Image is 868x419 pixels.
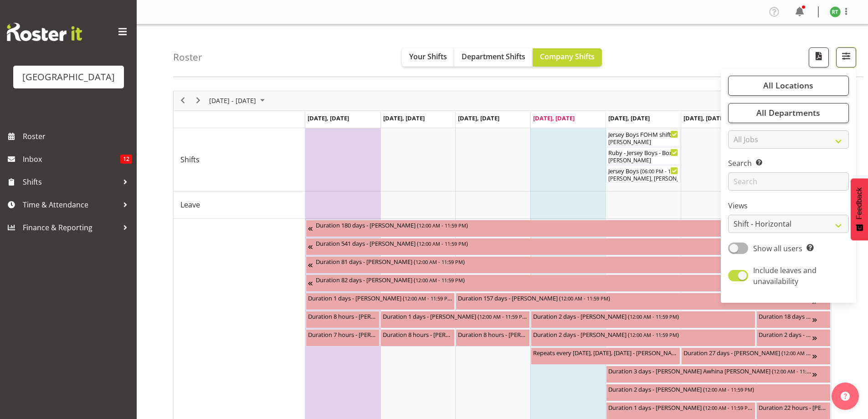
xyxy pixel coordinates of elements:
div: September 22 - 28, 2025 [206,91,270,110]
span: 12:00 AM - 11:59 PM [774,367,821,375]
span: Department Shifts [462,52,525,62]
div: Duration 82 days - [PERSON_NAME] ( ) [316,275,812,284]
span: Show all users [753,243,802,253]
span: Company Shifts [540,52,595,62]
div: Duration 8 hours - [PERSON_NAME] ( ) [458,330,528,339]
button: Feedback - Show survey [851,178,868,240]
span: Leave [180,199,200,210]
div: next period [190,91,206,110]
div: Jersey Boys FOHM shift ( ) [608,129,678,139]
img: help-xxl-2.png [841,392,850,401]
button: September 2025 [208,95,269,106]
div: [PERSON_NAME] [608,138,678,146]
span: [DATE], [DATE] [533,114,575,122]
div: Unavailability"s event - Duration 541 days - Thomas Bohanna Begin From Tuesday, July 8, 2025 at 1... [306,238,831,255]
div: Unavailability"s event - Repeats every friday, wednesday, thursday - Dion Stewart Begin From Thur... [531,347,680,365]
div: Duration 81 days - [PERSON_NAME] ( ) [316,257,812,266]
span: 12:00 AM - 11:59 PM [416,258,463,265]
div: Duration 1 days - [PERSON_NAME] ( ) [383,311,528,321]
span: [DATE], [DATE] [458,114,499,122]
div: Duration 8 hours - [PERSON_NAME] ( ) [383,330,452,339]
div: Duration 541 days - [PERSON_NAME] ( ) [316,238,812,248]
button: Download a PDF of the roster according to the set date range. [809,47,829,67]
span: 12:00 AM - 11:59 PM [783,349,831,357]
div: Unavailability"s event - Duration 2 days - Renée Hewitt Begin From Thursday, September 25, 2025 a... [531,329,755,347]
span: Inbox [23,152,120,166]
span: [DATE], [DATE] [608,114,650,122]
span: 12:00 AM - 11:59 PM [419,222,466,229]
button: Previous [177,95,189,106]
div: Duration 2 days - [PERSON_NAME] ( ) [759,330,812,339]
div: Duration 1 days - [PERSON_NAME] ( ) [608,403,753,412]
span: All Locations [763,80,813,91]
div: Duration 1 days - [PERSON_NAME] ( ) [308,293,453,302]
span: Finance & Reporting [23,221,118,234]
div: Unavailability"s event - Duration 18 days - Renée Hewitt Begin From Sunday, September 28, 2025 at... [756,311,831,328]
span: 12:00 AM - 11:59 PM [405,295,452,302]
button: Company Shifts [533,48,602,67]
div: Repeats every [DATE], [DATE], [DATE] - [PERSON_NAME] ( ) [533,348,678,357]
div: Duration 8 hours - [PERSON_NAME] ( ) [308,311,378,321]
div: previous period [175,91,190,110]
span: 12:00 AM - 11:59 PM [419,240,466,247]
label: Search [728,158,849,169]
div: Shifts"s event - Jersey Boys Begin From Friday, September 26, 2025 at 6:00:00 PM GMT+12:00 Ends A... [606,166,680,183]
span: [DATE] - [DATE] [208,95,257,106]
div: [PERSON_NAME] [608,156,678,165]
div: Duration 27 days - [PERSON_NAME] ( ) [683,348,812,357]
div: Unavailability"s event - Duration 1 days - Hanna Peters Begin From Tuesday, September 23, 2025 at... [380,311,530,328]
button: All Locations [728,76,849,96]
span: All Departments [756,107,820,118]
h4: Roster [173,52,202,62]
span: 12:00 AM - 11:59 PM [630,331,677,338]
div: Unavailability"s event - Duration 2 days - Amy Duncanson Begin From Friday, September 26, 2025 at... [606,384,831,401]
div: Duration 3 days - [PERSON_NAME] Awhina [PERSON_NAME] ( ) [608,366,812,375]
span: 12:00 AM - 11:59 PM [561,295,608,302]
div: Unavailability"s event - Duration 180 days - Katrina Luca Begin From Friday, July 4, 2025 at 12:0... [306,220,831,237]
label: Views [728,200,849,211]
span: Your Shifts [409,52,447,62]
div: Unavailability"s event - Duration 1 days - Amy Duncanson Begin From Monday, September 22, 2025 at... [306,293,455,310]
div: Shifts"s event - Ruby - Jersey Boys - Box Office Begin From Friday, September 26, 2025 at 5:30:00... [606,147,680,165]
input: Search [728,172,849,191]
div: Duration 18 days - [PERSON_NAME] ( ) [759,311,812,321]
span: 12:00 AM - 11:59 PM [416,276,463,284]
div: Duration 157 days - [PERSON_NAME] ( ) [458,293,812,302]
span: [DATE], [DATE] [683,114,725,122]
div: Duration 2 days - [PERSON_NAME] ( ) [608,384,828,393]
div: Unavailability"s event - Duration 3 days - Bobby-Lea Awhina Cassidy Begin From Friday, September ... [606,366,831,383]
button: All Departments [728,103,849,123]
span: 12:00 AM - 11:59 PM [705,404,752,411]
div: [PERSON_NAME], [PERSON_NAME], [PERSON_NAME], [PERSON_NAME], [PERSON_NAME], [PERSON_NAME], [PERSON... [608,175,678,183]
div: Unavailability"s event - Duration 82 days - David Fourie Begin From Wednesday, August 20, 2025 at... [306,274,831,292]
div: Duration 2 days - [PERSON_NAME] ( ) [533,330,753,339]
div: Unavailability"s event - Duration 2 days - Elea Hargreaves Begin From Sunday, September 28, 2025 ... [756,329,831,347]
div: Duration 22 hours - [PERSON_NAME] ( ) [759,403,828,412]
div: Duration 180 days - [PERSON_NAME] ( ) [316,220,812,229]
span: 12 [120,155,132,164]
div: Unavailability"s event - Duration 157 days - Ailie Rundle Begin From Wednesday, September 24, 202... [456,293,831,310]
span: 12:00 AM - 11:59 PM [479,313,527,320]
span: Time & Attendance [23,198,118,212]
div: Duration 7 hours - [PERSON_NAME] ( ) [308,330,378,339]
img: Rosterit website logo [7,23,82,41]
button: Next [192,95,205,106]
button: Your Shifts [402,48,454,67]
div: Unavailability"s event - Duration 7 hours - Beana Badenhorst Begin From Monday, September 22, 202... [306,329,380,347]
span: Shifts [23,175,118,189]
div: Shifts"s event - Jersey Boys FOHM shift Begin From Friday, September 26, 2025 at 5:15:00 PM GMT+1... [606,129,680,146]
td: Shifts resource [174,128,305,191]
div: Unavailability"s event - Duration 8 hours - Renée Hewitt Begin From Tuesday, September 23, 2025 a... [380,329,455,347]
button: Department Shifts [454,48,533,67]
span: Roster [23,129,132,143]
div: Ruby - Jersey Boys - Box Office ( ) [608,148,678,157]
div: Unavailability"s event - Duration 8 hours - Renée Hewitt Begin From Monday, September 22, 2025 at... [306,311,380,328]
span: 06:00 PM - 10:10 PM [642,167,689,175]
span: Feedback [855,187,863,219]
div: Unavailability"s event - Duration 8 hours - Renée Hewitt Begin From Wednesday, September 24, 2025... [456,329,530,347]
div: Jersey Boys ( ) [608,166,678,175]
span: 12:00 AM - 11:59 PM [630,313,677,320]
div: Duration 2 days - [PERSON_NAME] ( ) [533,311,753,321]
div: Unavailability"s event - Duration 81 days - Grace Cavell Begin From Thursday, July 17, 2025 at 12... [306,256,831,274]
span: Shifts [180,154,200,165]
